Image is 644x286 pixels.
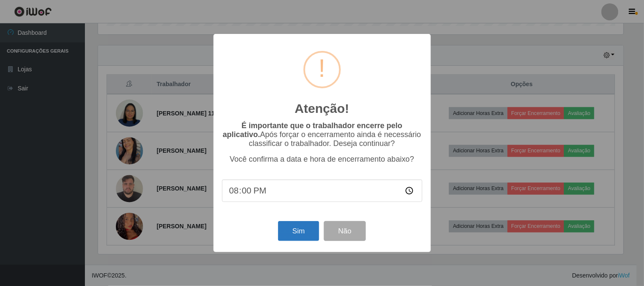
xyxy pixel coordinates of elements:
b: É importante que o trabalhador encerre pelo aplicativo. [223,121,402,139]
button: Sim [278,221,319,241]
button: Não [324,221,366,241]
p: Após forçar o encerramento ainda é necessário classificar o trabalhador. Deseja continuar? [222,121,422,148]
p: Você confirma a data e hora de encerramento abaixo? [222,155,422,164]
h2: Atenção! [295,101,349,116]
